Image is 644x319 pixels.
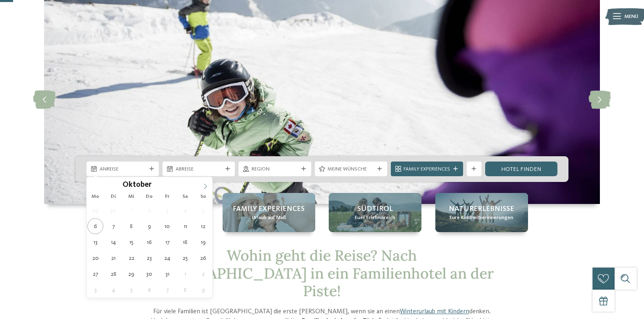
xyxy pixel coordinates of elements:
span: Oktober 19, 2025 [195,234,211,250]
span: Oktober 2, 2025 [141,202,157,218]
span: Oktober [123,182,152,189]
span: Oktober 20, 2025 [87,250,103,266]
a: Familienhotel an der Piste = Spaß ohne Ende Family Experiences Urlaub auf Maß [223,193,315,232]
span: Naturerlebnisse [449,204,514,214]
span: Oktober 23, 2025 [141,250,157,266]
span: Region [252,166,298,173]
span: Oktober 16, 2025 [141,234,157,250]
a: Familienhotel an der Piste = Spaß ohne Ende Naturerlebnisse Eure Kindheitserinnerungen [435,193,528,232]
span: November 2, 2025 [195,266,211,282]
span: Family Experiences [233,204,305,214]
span: Oktober 24, 2025 [159,250,175,266]
span: Oktober 1, 2025 [123,202,139,218]
span: Oktober 10, 2025 [159,218,175,234]
span: Mo [87,194,105,199]
span: Oktober 12, 2025 [195,218,211,234]
span: So [194,194,212,199]
span: Family Experiences [403,166,450,173]
span: November 4, 2025 [105,282,121,298]
span: November 8, 2025 [177,282,193,298]
span: November 6, 2025 [141,282,157,298]
span: Mi [123,194,140,199]
span: Oktober 30, 2025 [141,266,157,282]
span: Oktober 25, 2025 [177,250,193,266]
span: Euer Erlebnisreich [355,214,395,222]
span: Oktober 17, 2025 [159,234,175,250]
span: Oktober 27, 2025 [87,266,103,282]
span: November 5, 2025 [123,282,139,298]
a: Hotel finden [485,162,557,176]
span: Oktober 26, 2025 [195,250,211,266]
span: Oktober 22, 2025 [123,250,139,266]
span: November 3, 2025 [87,282,103,298]
span: Abreise [176,166,222,173]
span: Oktober 7, 2025 [105,218,121,234]
span: September 30, 2025 [105,202,121,218]
span: Oktober 4, 2025 [177,202,193,218]
span: Oktober 3, 2025 [159,202,175,218]
span: Oktober 21, 2025 [105,250,121,266]
span: Oktober 31, 2025 [159,266,175,282]
span: Meine Wünsche [328,166,374,173]
input: Year [152,180,178,189]
span: Oktober 28, 2025 [105,266,121,282]
span: Di [105,194,123,199]
a: Winterurlaub mit Kindern [400,308,469,315]
span: Oktober 18, 2025 [177,234,193,250]
span: September 29, 2025 [87,202,103,218]
span: Oktober 15, 2025 [123,234,139,250]
span: Sa [176,194,194,199]
span: November 9, 2025 [195,282,211,298]
span: November 7, 2025 [159,282,175,298]
span: Do [140,194,158,199]
span: Wohin geht die Reise? Nach [GEOGRAPHIC_DATA] in ein Familienhotel an der Piste! [150,246,494,300]
span: Urlaub auf Maß [252,214,286,222]
span: Oktober 6, 2025 [87,218,103,234]
a: Familienhotel an der Piste = Spaß ohne Ende Südtirol Euer Erlebnisreich [329,193,421,232]
span: Oktober 11, 2025 [177,218,193,234]
span: Eure Kindheitserinnerungen [450,214,513,222]
span: Oktober 29, 2025 [123,266,139,282]
span: Oktober 14, 2025 [105,234,121,250]
span: November 1, 2025 [177,266,193,282]
span: Südtirol [357,204,393,214]
span: Oktober 8, 2025 [123,218,139,234]
span: Oktober 9, 2025 [141,218,157,234]
span: Anreise [100,166,146,173]
span: Oktober 5, 2025 [195,202,211,218]
span: Oktober 13, 2025 [87,234,103,250]
span: Fr [158,194,176,199]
